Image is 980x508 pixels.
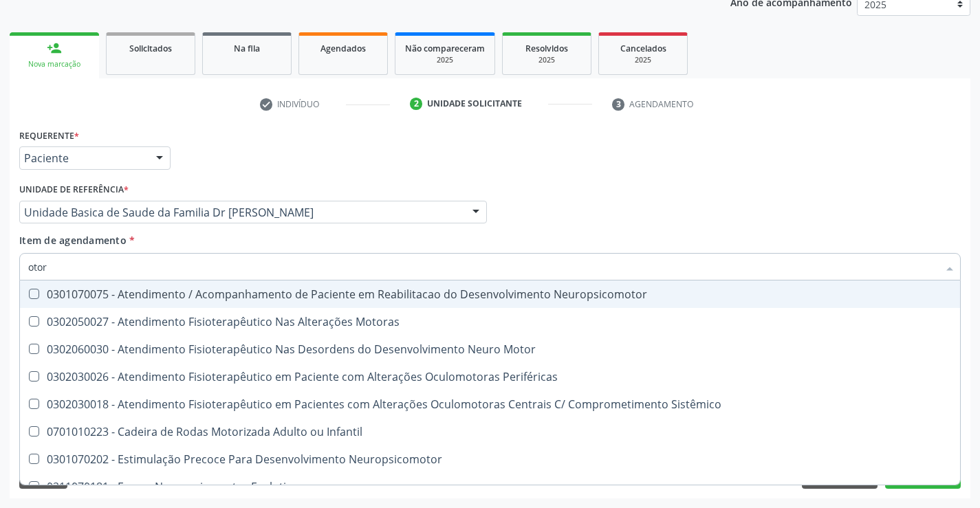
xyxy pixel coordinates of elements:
[525,43,568,54] span: Resolvidos
[28,454,952,465] div: 0301070202 - Estimulação Precoce Para Desenvolvimento Neuropsicomotor
[512,55,581,65] div: 2025
[28,253,938,280] input: Buscar por procedimentos
[427,98,522,110] div: Unidade solicitante
[320,43,366,54] span: Agendados
[28,316,952,327] div: 0302050027 - Atendimento Fisioterapêutico Nas Alterações Motoras
[620,43,666,54] span: Cancelados
[47,41,62,56] div: person_add
[19,59,89,69] div: Nova marcação
[129,43,172,54] span: Solicitados
[28,399,952,410] div: 0302030018 - Atendimento Fisioterapêutico em Pacientes com Alterações Oculomotoras Centrais C/ Co...
[19,125,79,146] label: Requerente
[405,55,485,65] div: 2025
[24,206,459,219] span: Unidade Basica de Saude da Familia Dr [PERSON_NAME]
[24,151,142,165] span: Paciente
[28,371,952,382] div: 0302030026 - Atendimento Fisioterapêutico em Paciente com Alterações Oculomotoras Periféricas
[28,426,952,437] div: 0701010223 - Cadeira de Rodas Motorizada Adulto ou Infantil
[19,234,127,247] span: Item de agendamento
[28,344,952,355] div: 0302060030 - Atendimento Fisioterapêutico Nas Desordens do Desenvolvimento Neuro Motor
[410,98,422,110] div: 2
[28,481,952,492] div: 0211070181 - Exame Neuropsicomotor Evolutivo
[234,43,260,54] span: Na fila
[609,55,677,65] div: 2025
[405,43,485,54] span: Não compareceram
[28,289,952,300] div: 0301070075 - Atendimento / Acompanhamento de Paciente em Reabilitacao do Desenvolvimento Neuropsi...
[19,179,129,201] label: Unidade de referência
